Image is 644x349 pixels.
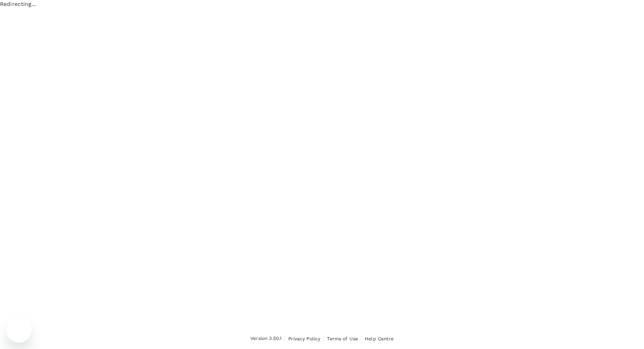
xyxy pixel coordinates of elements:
a: Privacy Policy [288,334,320,343]
span: Version 3.50.1 [250,335,282,343]
a: Terms of Use [327,334,358,343]
span: Privacy Policy [288,336,320,342]
span: Help Centre [365,336,394,342]
a: Help Centre [365,334,394,343]
iframe: Button to launch messaging window [6,317,32,343]
span: Terms of Use [327,336,358,342]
